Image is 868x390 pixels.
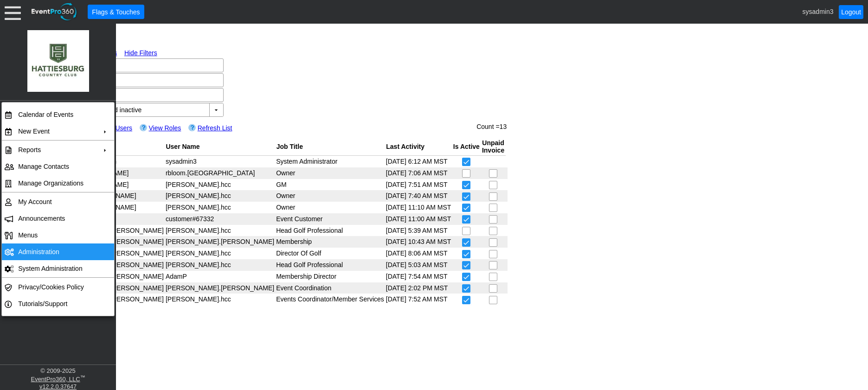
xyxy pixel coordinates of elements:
img: Logo [27,23,89,99]
span: Flags & Touches [90,7,141,17]
tr: Announcements [2,210,114,227]
td: [PERSON_NAME].hcc [165,190,275,202]
td: Owner [275,202,385,213]
td: Director Of Golf [275,248,385,259]
span: Flags & Touches [90,7,141,17]
sup: ™ [80,374,85,380]
td: New Event [14,123,97,140]
th: Sort on this column [275,137,385,155]
img: EventPro360 [30,1,78,22]
td: [DATE] 7:51 AM MST [385,179,452,191]
td: Privacy/Cookies Policy [14,279,97,295]
td: [DATE] 2:02 PM MST [385,282,452,294]
td: Owner [275,167,385,179]
th: Sort on this column [481,137,505,155]
td: [DATE] 8:06 AM MST [385,248,452,259]
tr: Administration [2,243,114,260]
tr: System Administration [2,260,114,277]
span: sysadmin3 [803,7,834,15]
td: Membership [275,236,385,248]
tr: Manage Contacts [2,158,114,175]
td: [PERSON_NAME].hcc [165,225,275,237]
td: [DATE] 7:06 AM MST [385,167,452,179]
tr: My Account [2,193,114,210]
td: Calendar of Events [14,106,97,123]
td: Events Coordinator/Member Services [275,294,385,305]
tr: <span>Menus</span> [2,227,114,243]
span: Menus [18,231,38,239]
span: 13 [500,123,507,130]
td: [PERSON_NAME].hcc [165,294,275,305]
td: [PERSON_NAME].[PERSON_NAME] [165,282,275,294]
a: v12.2.0.37647 [39,384,77,390]
td: [PERSON_NAME].hcc [165,202,275,213]
td: [PERSON_NAME].[PERSON_NAME] [165,236,275,248]
td: [PERSON_NAME].hcc [165,248,275,259]
th: Sort on this column [452,137,481,155]
a: Refresh List [198,124,232,132]
td: Event Coordination [275,282,385,294]
td: Tutorials/Support [14,295,97,312]
td: [DATE] 11:00 AM MST [385,213,452,225]
tr: New Event [2,123,114,140]
div: © 2009- 2025 [2,367,114,374]
td: Reports [14,141,97,158]
a: Hide Filters [124,49,157,57]
td: System Administration [14,260,97,277]
td: [DATE] 5:03 AM MST [385,259,452,271]
td: Membership Director [275,271,385,282]
td: [DATE] 5:39 AM MST [385,225,452,237]
td: [DATE] 10:43 AM MST [385,236,452,248]
td: My Account [14,193,97,210]
td: [DATE] 7:54 AM MST [385,271,452,282]
td: [PERSON_NAME].hcc [165,179,275,191]
th: Sort on this column [385,137,452,155]
tr: Tutorials/Support [2,295,114,312]
td: [DATE] 7:52 AM MST [385,294,452,305]
td: Event Customer [275,213,385,225]
td: Manage Contacts [14,158,97,175]
td: [PERSON_NAME].hcc [165,259,275,271]
td: Administration [14,243,97,260]
th: Sort on this column [165,137,275,155]
td: GM [275,179,385,191]
td: Owner [275,190,385,202]
td: sysadmin3 [165,155,275,167]
td: customer#67332 [165,213,275,225]
tr: Manage Organizations [2,175,114,192]
td: Announcements [14,210,97,227]
td: Head Golf Professional [275,259,385,271]
td: [DATE] 6:12 AM MST [385,155,452,167]
a: EventPro360, LLC [31,376,80,383]
td: AdamP [165,271,275,282]
td: [DATE] 7:40 AM MST [385,190,452,202]
td: [DATE] 11:10 AM MST [385,202,452,213]
div: Menu: Click or 'Crtl+M' to toggle menu open/close [5,4,21,20]
tr: Reports [2,141,114,158]
td: Manage Organizations [14,175,97,192]
h1: Manage Users [35,31,833,43]
a: View Roles [149,124,181,132]
td: Head Golf Professional [275,225,385,237]
tr: Calendar of Events [2,106,114,123]
div: Count = [476,122,507,131]
a: Logout [839,5,863,19]
td: rbloom.[GEOGRAPHIC_DATA] [165,167,275,179]
td: System Administrator [275,155,385,167]
tr: Privacy/Cookies Policy [2,279,114,295]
